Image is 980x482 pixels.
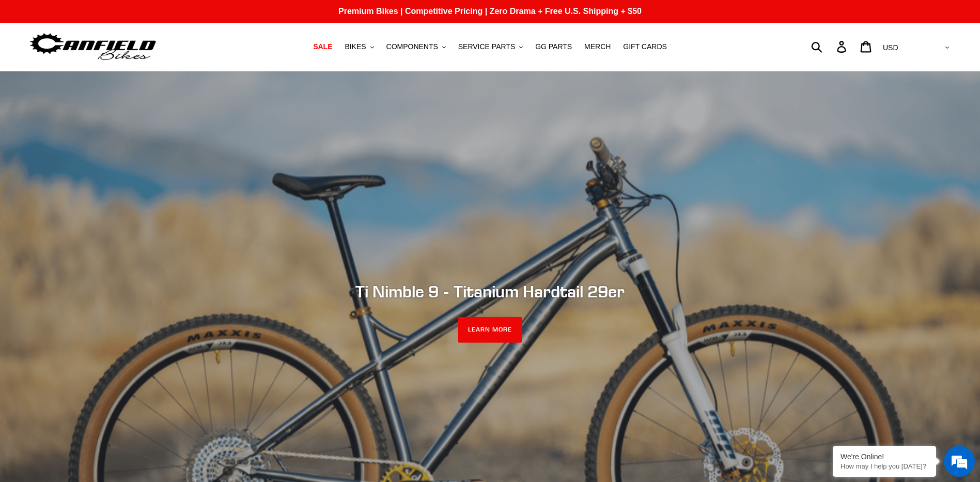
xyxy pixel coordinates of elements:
[386,42,438,51] span: COMPONENTS
[579,40,616,54] a: MERCH
[458,317,522,343] a: LEARN MORE
[530,40,577,54] a: GG PARTS
[817,35,843,58] input: Search
[618,40,672,54] a: GIFT CARDS
[535,42,572,51] span: GG PARTS
[841,462,928,470] p: How may I help you today?
[841,453,928,461] div: We're Online!
[623,42,667,51] span: GIFT CARDS
[313,42,332,51] span: SALE
[458,42,515,51] span: SERVICE PARTS
[308,40,337,54] a: SALE
[339,40,379,54] button: BIKES
[209,281,772,301] h2: Ti Nimble 9 - Titanium Hardtail 29er
[381,40,451,54] button: COMPONENTS
[584,42,611,51] span: MERCH
[28,31,158,63] img: Canfield Bikes
[453,40,528,54] button: SERVICE PARTS
[345,42,366,51] span: BIKES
